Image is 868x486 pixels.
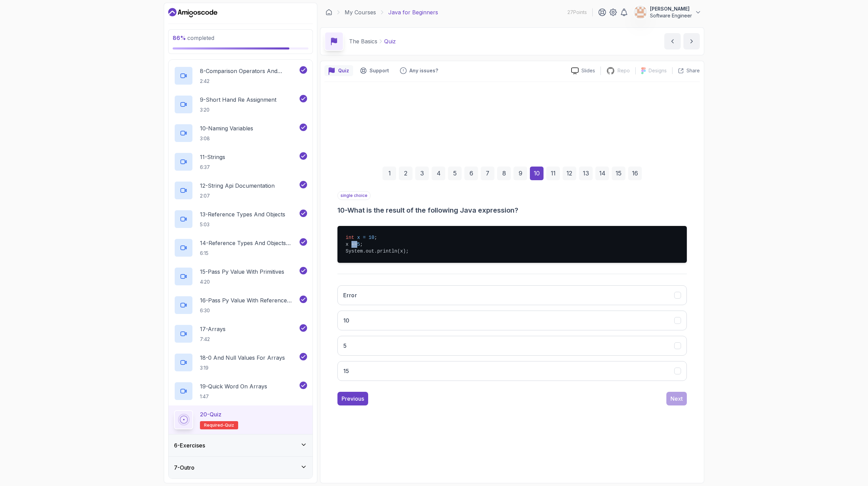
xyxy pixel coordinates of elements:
[563,167,576,180] div: 12
[200,210,285,218] p: 13 - Reference Types And Objects
[174,152,307,171] button: 11-Strings6:37
[337,311,687,330] button: 10
[200,135,253,142] p: 3:08
[174,324,307,343] button: 17-Arrays7:42
[649,67,667,74] p: Designs
[200,354,285,362] p: 18 - 0 And Null Values For Arrays
[481,167,494,180] div: 7
[200,382,267,390] p: 19 - Quick Word On Arrays
[200,67,298,75] p: 8 - Comparison Operators and Booleans
[368,235,374,240] span: 10
[581,67,595,74] p: Slides
[343,367,349,375] h3: 15
[174,410,307,429] button: 20-QuizRequired-quiz
[683,33,700,49] button: next content
[200,268,284,276] p: 15 - Pass Py Value With Primitives
[174,124,307,143] button: 10-Naming Variables3:08
[628,167,642,180] div: 16
[169,434,313,456] button: 6-Exercises
[200,164,225,171] p: 6:37
[595,167,609,180] div: 14
[337,226,687,263] pre: ; x += ; System.out.println(x);
[343,291,357,299] h3: Error
[566,67,601,74] a: Slides
[337,285,687,305] button: Error
[415,167,429,180] div: 3
[357,242,360,247] span: 5
[370,67,389,74] p: Support
[349,37,377,45] p: The Basics
[200,307,298,314] p: 6:30
[338,67,349,74] p: Quiz
[174,296,307,315] button: 16-Pass Py Value With Reference Types6:30
[173,34,186,41] span: 86 %
[464,167,478,180] div: 6
[200,278,284,285] p: 4:20
[200,250,298,257] p: 6:15
[174,267,307,286] button: 15-Pass Py Value With Primitives4:20
[388,8,438,16] p: Java for Beginners
[650,12,692,19] p: Software Engineer
[634,6,647,19] img: user profile image
[173,34,214,41] span: completed
[382,167,396,180] div: 1
[200,325,226,333] p: 17 - Arrays
[174,238,307,257] button: 14-Reference Types And Objects Diferences6:15
[200,78,298,85] p: 2:42
[324,65,353,76] button: quiz button
[666,392,687,405] button: Next
[343,342,347,350] h3: 5
[356,65,393,76] button: Support button
[337,191,371,200] p: single choice
[225,423,234,428] span: quiz
[200,96,276,104] p: 9 - Short Hand Re Assignment
[174,181,307,200] button: 12-String Api Documentation2:07
[618,67,630,74] p: Repo
[399,167,413,180] div: 2
[200,364,285,371] p: 3:19
[200,182,275,190] p: 12 - String Api Documentation
[513,167,527,180] div: 9
[200,192,275,199] p: 2:07
[325,9,332,16] a: Dashboard
[396,65,442,76] button: Feedback button
[497,167,511,180] div: 8
[174,382,307,401] button: 19-Quick Word On Arrays1:47
[200,336,226,343] p: 7:42
[174,441,205,449] h3: 6 - Exercises
[567,9,587,16] p: 27 Points
[337,336,687,356] button: 5
[612,167,625,180] div: 15
[342,395,364,403] div: Previous
[174,210,307,229] button: 13-Reference Types And Objects5:03
[343,316,350,325] h3: 10
[650,5,692,12] p: [PERSON_NAME]
[432,167,445,180] div: 4
[200,296,298,304] p: 16 - Pass Py Value With Reference Types
[634,5,701,19] button: user profile image[PERSON_NAME]Software Engineer
[200,221,285,228] p: 5:03
[546,167,560,180] div: 11
[664,33,681,49] button: previous content
[200,153,225,161] p: 11 - Strings
[337,392,368,405] button: Previous
[200,124,253,132] p: 10 - Naming Variables
[346,235,354,240] span: int
[345,8,376,16] a: My Courses
[174,463,194,472] h3: 7 - Outro
[337,361,687,381] button: 15
[200,393,267,400] p: 1:47
[384,37,396,45] p: Quiz
[169,457,313,478] button: 7-Outro
[670,395,683,403] div: Next
[357,235,360,240] span: x
[174,95,307,114] button: 9-Short Hand Re Assignment3:20
[530,167,544,180] div: 10
[363,235,365,240] span: =
[409,67,438,74] p: Any issues?
[337,205,687,215] h3: 10 - What is the result of the following Java expression?
[174,66,307,85] button: 8-Comparison Operators and Booleans2:42
[579,167,593,180] div: 13
[168,7,217,18] a: Dashboard
[672,67,700,74] button: Share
